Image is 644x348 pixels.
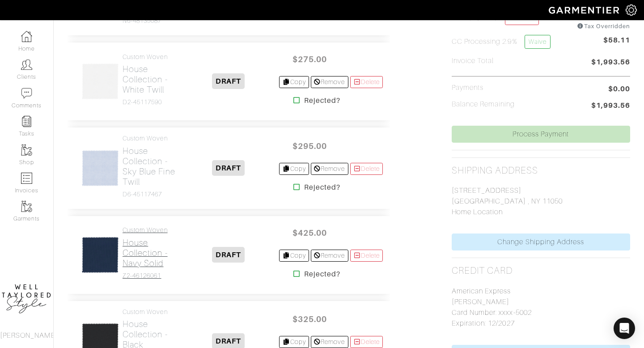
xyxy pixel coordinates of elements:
span: $295.00 [283,136,336,156]
span: $425.00 [283,223,336,242]
img: UfWkbP8frmAJeTjygd834fKi [81,149,119,187]
a: Waive [525,35,551,49]
h2: Shipping Address [452,165,538,176]
h4: Custom Woven [123,135,178,142]
a: Remove [311,250,348,262]
span: $275.00 [283,50,336,69]
img: clients-icon-6bae9207a08558b7cb47a8932f037763ab4055f8c8b6bfacd5dc20c3e0201464.png [21,59,32,70]
img: FokUHHf2SYmC53Y78S43h9AB [81,63,119,100]
a: Custom Woven House Collection - Navy Solid Z2-46126061 [123,226,178,280]
strong: Rejected? [304,95,340,106]
img: orders-icon-0abe47150d42831381b5fb84f609e132dff9fe21cb692f30cb5eec754e2cba89.png [21,173,32,184]
h4: Custom Woven [123,226,178,234]
a: Delete [350,250,383,262]
h4: Custom Woven [123,308,178,316]
span: $325.00 [283,310,336,329]
strong: Rejected? [304,269,340,280]
img: garments-icon-b7da505a4dc4fd61783c78ac3ca0ef83fa9d6f193b1c9dc38574b1d14d53ca28.png [21,201,32,212]
h5: Invoice Total [452,57,494,65]
div: Open Intercom Messenger [614,318,635,339]
a: Copy [279,163,309,175]
h2: House Collection - Sky Blue Fine Twill [123,146,178,187]
span: DRAFT [212,160,245,176]
a: Delete [350,163,383,175]
h5: Payments [452,84,483,92]
img: garmentier-logo-header-white-b43fb05a5012e4ada735d5af1a66efaba907eab6374d6393d1fbf88cb4ef424d.png [544,2,626,18]
img: garments-icon-b7da505a4dc4fd61783c78ac3ca0ef83fa9d6f193b1c9dc38574b1d14d53ca28.png [21,144,32,156]
span: DRAFT [212,73,245,89]
a: Copy [279,336,309,348]
h5: Balance Remaining [452,100,515,109]
h4: N6-48135087 [123,17,178,25]
span: $0.00 [608,84,630,94]
p: American Express [PERSON_NAME] Card Number: xxxx-5002 Expiration: 12/2027 [452,286,630,329]
img: gear-icon-white-bd11855cb880d31180b6d7d6211b90ccbf57a29d726f0c71d8c61bd08dd39cc2.png [626,4,637,16]
h4: D2-45117590 [123,98,178,106]
img: VMBjtX6qzSarRhcZEYR9s2cF [81,236,119,274]
a: Delete [350,336,383,348]
img: comment-icon-a0a6a9ef722e966f86d9cbdc48e553b5cf19dbc54f86b18d962a5391bc8f6eb6.png [21,88,32,99]
h4: Custom Woven [123,53,178,61]
div: Tax Overridden [577,22,630,30]
a: Change Shipping Address [452,233,630,250]
a: Remove [311,76,348,88]
span: $1,993.56 [591,100,630,112]
strong: Rejected? [304,182,340,193]
h5: CC Processing 2.9% [452,35,551,49]
h4: Z2-46126061 [123,272,178,280]
a: Remove [311,336,348,348]
a: Remove [311,163,348,175]
a: Custom Woven House Collection - White Twill D2-45117590 [123,53,178,106]
a: Delete [350,76,383,88]
img: dashboard-icon-dbcd8f5a0b271acd01030246c82b418ddd0df26cd7fceb0bd07c9910d44c42f6.png [21,31,32,42]
a: Process Payment [452,126,630,143]
span: DRAFT [212,247,245,263]
h4: D6-45117467 [123,191,178,198]
h2: House Collection - White Twill [123,64,178,95]
a: Copy [279,250,309,262]
p: [STREET_ADDRESS] [GEOGRAPHIC_DATA] , NY 11050 Home Location [452,185,630,217]
h2: House Collection - Navy Solid [123,238,178,268]
img: reminder-icon-8004d30b9f0a5d33ae49ab947aed9ed385cf756f9e5892f1edd6e32f2345188e.png [21,116,32,127]
a: Copy [279,76,309,88]
h2: Credit Card [452,265,513,276]
a: Custom Woven House Collection - Sky Blue Fine Twill D6-45117467 [123,135,178,198]
span: $58.11 [603,35,630,52]
span: $1,993.56 [591,57,630,69]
